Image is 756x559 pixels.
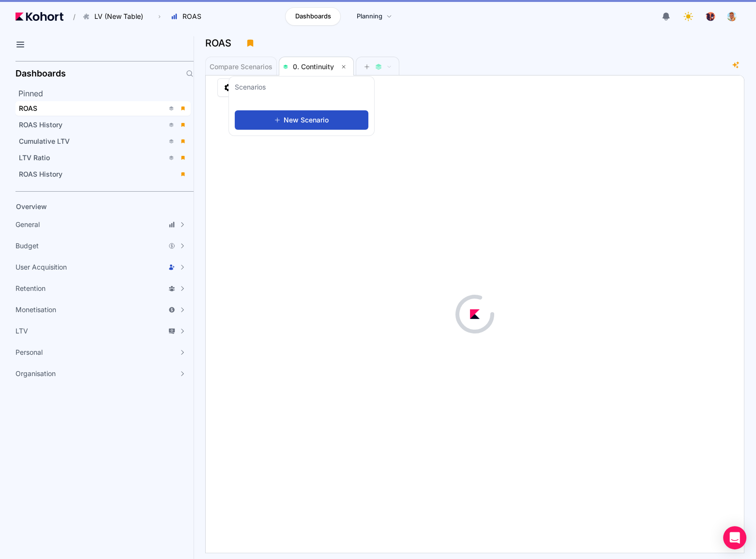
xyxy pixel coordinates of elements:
[15,305,56,315] span: Monetisation
[15,151,191,165] a: LTV Ratio
[18,88,194,99] h2: Pinned
[15,262,67,272] span: User Acquisition
[15,369,56,378] span: Organisation
[205,38,237,48] h3: ROAS
[723,526,746,549] div: Open Intercom Messenger
[15,167,191,181] a: ROAS History
[347,7,402,26] a: Planning
[357,12,382,21] span: Planning
[15,241,39,251] span: Budget
[182,12,201,21] span: ROAS
[284,115,329,125] span: New Scenario
[15,326,28,336] span: LTV
[15,284,45,293] span: Retention
[15,134,191,149] a: Cumulative LTV
[293,62,334,71] span: 0. Continuity
[15,347,43,357] span: Personal
[19,170,62,178] span: ROAS History
[19,153,50,162] span: LTV Ratio
[13,199,177,214] a: Overview
[19,137,70,145] span: Cumulative LTV
[217,78,295,97] a: Manage Scenario
[235,82,266,94] h3: Scenarios
[77,8,153,25] button: LV (New Table)
[16,202,47,211] span: Overview
[15,220,40,229] span: General
[706,12,715,21] img: logo_TreesPlease_20230726120307121221.png
[295,12,331,21] span: Dashboards
[65,12,76,22] span: /
[15,101,191,116] a: ROAS
[19,121,62,129] span: ROAS History
[19,104,37,112] span: ROAS
[156,13,163,20] span: ›
[285,7,341,26] a: Dashboards
[94,12,143,21] span: LV (New Table)
[166,8,212,25] button: ROAS
[15,12,63,21] img: Kohort logo
[235,110,368,130] button: New Scenario
[15,118,191,132] a: ROAS History
[210,63,272,70] span: Compare Scenarios
[15,69,66,78] h2: Dashboards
